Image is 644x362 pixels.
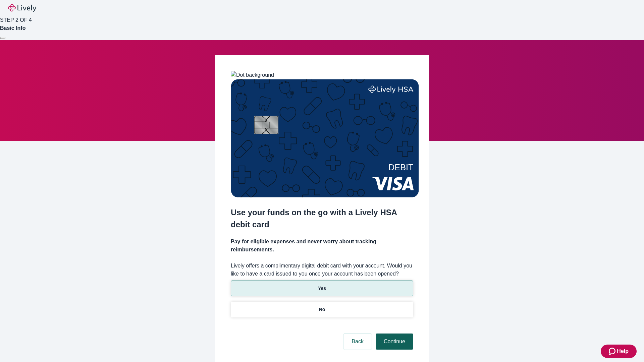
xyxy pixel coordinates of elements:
[231,79,419,197] img: Debit card
[231,206,413,231] h2: Use your funds on the go with a Lively HSA debit card
[601,345,637,358] button: Zendesk support iconHelp
[319,306,325,313] p: No
[617,347,629,355] span: Help
[609,347,617,355] svg: Zendesk support icon
[231,262,413,278] label: Lively offers a complimentary digital debit card with your account. Would you like to have a card...
[231,71,274,79] img: Dot background
[318,285,326,292] p: Yes
[343,334,372,350] button: Back
[231,302,413,317] button: No
[8,4,36,12] img: Lively
[231,281,413,296] button: Yes
[376,334,413,350] button: Continue
[231,238,413,254] h4: Pay for eligible expenses and never worry about tracking reimbursements.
